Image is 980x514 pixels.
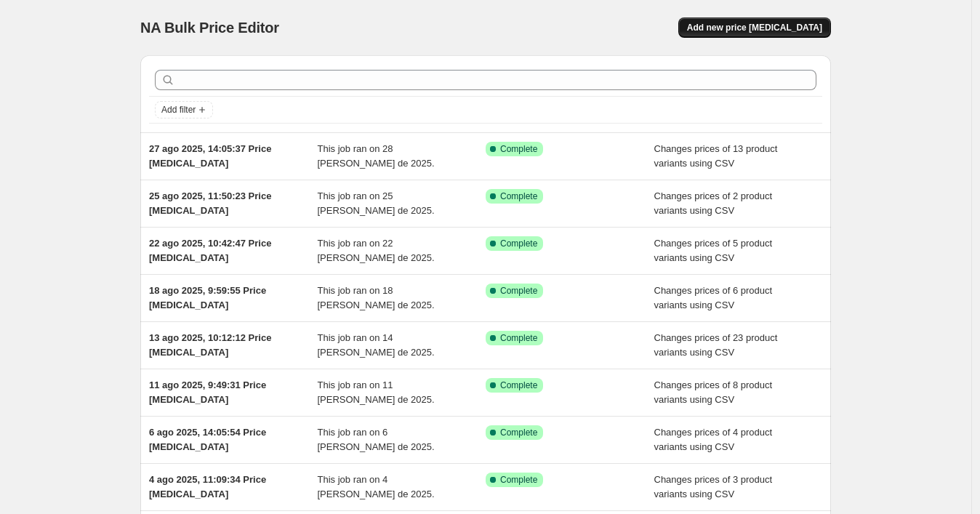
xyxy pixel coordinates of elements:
[140,20,279,36] span: NA Bulk Price Editor
[318,285,435,310] span: This job ran on 18 [PERSON_NAME] de 2025.
[318,427,435,452] span: This job ran on 6 [PERSON_NAME] de 2025.
[149,380,266,405] span: 11 ago 2025, 9:49:31 Price [MEDICAL_DATA]
[654,427,773,452] span: Changes prices of 4 product variants using CSV
[500,427,537,438] span: Complete
[155,101,213,119] button: Add filter
[149,190,271,216] span: 25 ago 2025, 11:50:23 Price [MEDICAL_DATA]
[654,332,778,358] span: Changes prices of 23 product variants using CSV
[318,190,435,216] span: This job ran on 25 [PERSON_NAME] de 2025.
[318,143,435,169] span: This job ran on 28 [PERSON_NAME] de 2025.
[161,104,196,116] span: Add filter
[654,285,773,310] span: Changes prices of 6 product variants using CSV
[149,238,271,263] span: 22 ago 2025, 10:42:47 Price [MEDICAL_DATA]
[654,190,773,216] span: Changes prices of 2 product variants using CSV
[654,474,773,499] span: Changes prices of 3 product variants using CSV
[500,190,537,202] span: Complete
[149,332,271,358] span: 13 ago 2025, 10:12:12 Price [MEDICAL_DATA]
[654,238,773,263] span: Changes prices of 5 product variants using CSV
[687,22,822,33] span: Add new price [MEDICAL_DATA]
[678,17,831,38] button: Add new price [MEDICAL_DATA]
[318,380,435,405] span: This job ran on 11 [PERSON_NAME] de 2025.
[149,427,266,452] span: 6 ago 2025, 14:05:54 Price [MEDICAL_DATA]
[500,332,537,344] span: Complete
[318,332,435,358] span: This job ran on 14 [PERSON_NAME] de 2025.
[149,285,266,310] span: 18 ago 2025, 9:59:55 Price [MEDICAL_DATA]
[500,285,537,297] span: Complete
[654,143,778,169] span: Changes prices of 13 product variants using CSV
[500,238,537,249] span: Complete
[318,238,435,263] span: This job ran on 22 [PERSON_NAME] de 2025.
[654,380,773,405] span: Changes prices of 8 product variants using CSV
[500,380,537,391] span: Complete
[500,474,537,486] span: Complete
[149,143,271,169] span: 27 ago 2025, 14:05:37 Price [MEDICAL_DATA]
[149,474,266,499] span: 4 ago 2025, 11:09:34 Price [MEDICAL_DATA]
[500,143,537,155] span: Complete
[318,474,435,499] span: This job ran on 4 [PERSON_NAME] de 2025.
